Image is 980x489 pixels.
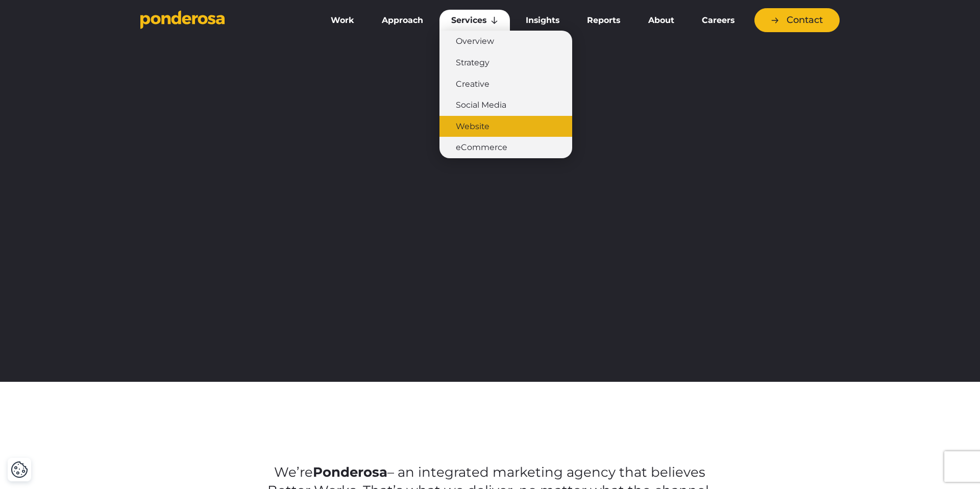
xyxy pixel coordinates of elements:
[370,10,435,31] a: Approach
[439,10,510,31] a: Services
[439,74,572,95] a: Creative
[439,116,572,137] a: Website
[575,10,632,31] a: Reports
[140,10,304,31] a: Go to homepage
[690,10,746,31] a: Careers
[11,461,28,478] img: Revisit consent button
[636,10,685,31] a: About
[439,137,572,158] a: eCommerce
[439,94,572,116] a: Social Media
[514,10,571,31] a: Insights
[439,31,572,52] a: Overview
[319,10,366,31] a: Work
[439,52,572,74] a: Strategy
[754,8,840,32] a: Contact
[313,464,387,480] strong: Ponderosa
[11,461,28,478] button: Cookie Settings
